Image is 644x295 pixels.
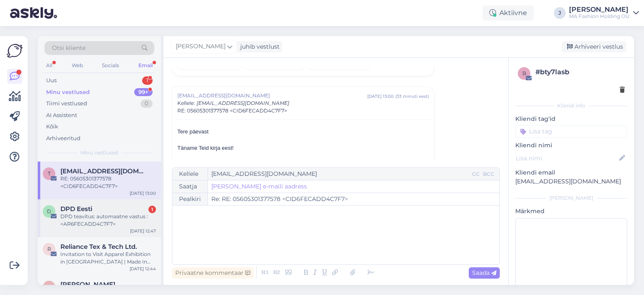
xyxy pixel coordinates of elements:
[515,102,627,110] div: Kliendi info
[140,99,153,108] div: 0
[208,193,499,205] input: Write subject here...
[60,175,156,190] div: RE: 05605301377578 <CID6FECADD4C7F7>
[46,88,90,97] div: Minu vestlused
[80,149,118,157] span: Minu vestlused
[516,154,618,163] input: Lisa nimi
[44,60,54,71] div: All
[483,5,534,21] div: Aktiivne
[148,206,156,213] div: 1
[52,44,86,52] span: Otsi kliente
[172,267,254,279] div: Privaatne kommentaar
[48,170,51,177] span: t
[208,168,470,180] input: Recepient...
[100,60,121,71] div: Socials
[515,168,627,177] p: Kliendi email
[177,92,367,99] span: [EMAIL_ADDRESS][DOMAIN_NAME]
[47,208,51,214] span: D
[70,60,85,71] div: Web
[130,228,156,234] div: [DATE] 12:47
[60,243,137,251] span: Reliance Tex & Tech Ltd.
[172,193,208,205] div: Pealkiri
[46,123,58,131] div: Kõik
[142,76,153,85] div: 1
[535,67,625,77] div: # bty7lasb
[481,170,496,178] div: BCC
[177,128,429,136] div: Tere päevast
[7,43,23,59] img: Askly Logo
[172,180,208,193] div: Saatja
[46,99,87,108] div: Tiimi vestlused
[177,100,195,106] span: Kellele :
[60,213,156,228] div: DPD teavitus: automaatne vastus :<AR6FECADD4C7F7>
[211,182,307,191] a: [PERSON_NAME] e-maili aadress
[176,42,226,51] span: [PERSON_NAME]
[60,281,115,288] span: kristin ong
[46,134,80,143] div: Arhiveeritud
[554,7,566,19] div: J
[470,170,481,178] div: CC
[522,70,526,76] span: b
[515,141,627,150] p: Kliendi nimi
[130,190,156,196] div: [DATE] 13:00
[515,177,627,186] p: [EMAIL_ADDRESS][DOMAIN_NAME]
[395,93,429,99] div: ( 33 minuti eest )
[130,266,156,272] div: [DATE] 12:44
[47,246,51,252] span: R
[46,111,77,120] div: AI Assistent
[569,6,639,20] a: [PERSON_NAME]MA Fashion Holding OÜ
[472,269,496,277] span: Saada
[569,13,630,20] div: MA Fashion Holding OÜ
[60,251,156,266] div: Invitation to Visit Apparel Exhibition in [GEOGRAPHIC_DATA] | Made In [GEOGRAPHIC_DATA]
[177,144,429,152] div: Täname Teid kirja eest!
[515,125,627,138] input: Lisa tag
[515,194,627,202] div: [PERSON_NAME]
[47,284,51,290] span: k
[515,207,627,216] p: Märkmed
[569,6,630,13] div: [PERSON_NAME]
[60,167,148,175] span: teenindus@dpd.ee
[172,168,208,180] div: Kellele
[46,76,57,85] div: Uus
[367,93,394,99] div: [DATE] 13:00
[177,107,287,115] span: RE: 05605301377578 <CID6FECADD4C7F7>
[60,205,92,213] span: DPD Eesti
[197,100,289,106] span: [EMAIL_ADDRESS][DOMAIN_NAME]
[134,88,153,97] div: 99+
[137,60,154,71] div: Email
[237,42,280,51] div: juhib vestlust
[562,41,626,52] div: Arhiveeri vestlus
[515,115,627,123] p: Kliendi tag'id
